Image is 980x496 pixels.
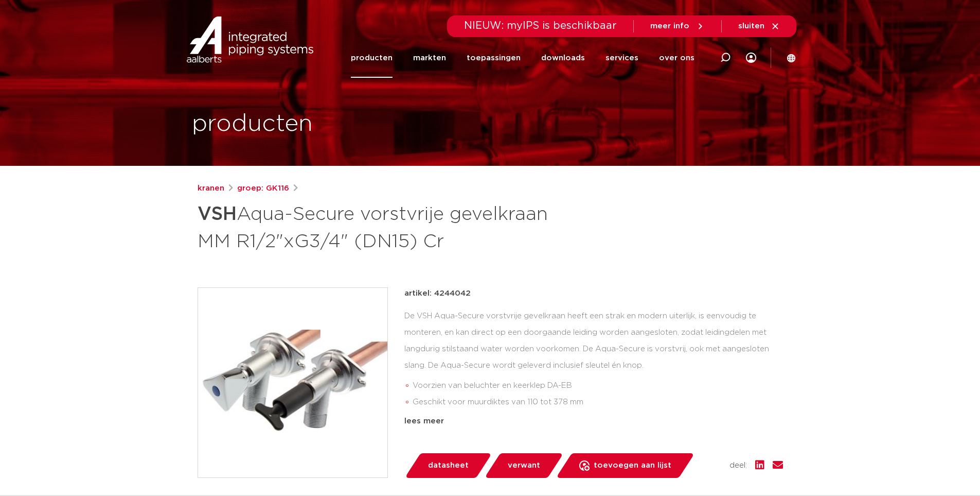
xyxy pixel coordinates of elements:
[351,38,393,78] a: producten
[605,38,638,78] a: services
[541,38,585,78] a: downloads
[413,38,446,78] a: markten
[198,288,387,477] img: Product Image for VSH Aqua-Secure vorstvrije gevelkraan MM R1/2"xG3/4" (DN15) Cr
[351,38,694,78] nav: Menu
[464,21,617,31] span: NIEUW: myIPS is beschikbaar
[650,22,705,31] a: meer info
[413,394,783,411] li: Geschikt voor muurdiktes van 110 tot 378 mm
[198,199,584,254] h1: Aqua-Secure vorstvrije gevelkraan MM R1/2"xG3/4" (DN15) Cr
[428,457,469,474] span: datasheet
[198,205,237,224] strong: VSH
[404,415,783,427] div: lees meer
[237,182,289,195] a: groep: GK116
[467,38,521,78] a: toepassingen
[484,453,563,478] a: verwant
[508,457,540,474] span: verwant
[404,308,783,411] div: De VSH Aqua-Secure vorstvrije gevelkraan heeft een strak en modern uiterlijk, is eenvoudig te mon...
[738,22,764,30] span: sluiten
[650,22,689,30] span: meer info
[198,182,224,195] a: kranen
[659,38,694,78] a: over ons
[729,459,747,472] span: deel:
[404,287,471,300] p: artikel: 4244042
[192,108,313,141] h1: producten
[404,453,492,478] a: datasheet
[594,457,671,474] span: toevoegen aan lijst
[413,378,783,394] li: Voorzien van beluchter en keerklep DA-EB
[738,22,780,31] a: sluiten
